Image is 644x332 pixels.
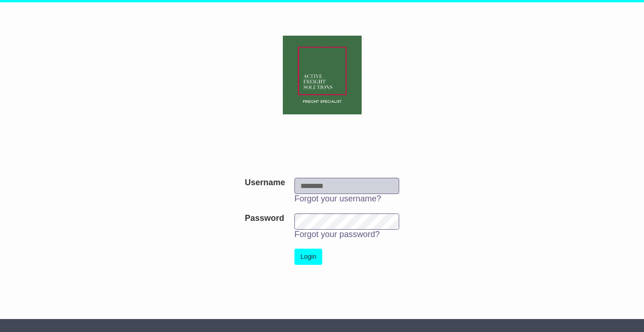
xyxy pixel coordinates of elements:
a: Forgot your username? [294,194,381,203]
img: Active Freight Solutions Pty Ltd [283,36,362,114]
label: Password [245,213,284,224]
label: Username [245,178,285,188]
button: Login [294,249,322,265]
a: Forgot your password? [294,230,380,239]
